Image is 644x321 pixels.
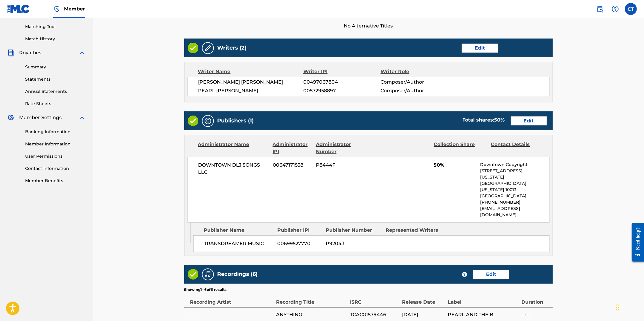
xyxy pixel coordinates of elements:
[462,44,498,53] a: Edit
[198,68,304,75] div: Writer Name
[184,287,227,292] p: Showing 1 - 6 of 6 results
[25,153,86,159] a: User Permissions
[316,141,369,155] div: Administrator Number
[448,311,518,318] span: PEARL AND THE B
[25,24,86,30] a: Matching Tool
[198,141,268,155] div: Administrator Name
[217,271,258,278] h5: Recordings (6)
[7,4,30,13] img: MLC Logo
[278,240,322,247] span: 00699527770
[434,162,476,169] span: 50%
[480,168,549,174] p: [STREET_ADDRESS],
[204,227,273,234] div: Publisher Name
[326,240,381,247] span: P9204J
[25,88,86,95] a: Annual Statements
[25,178,86,184] a: Member Benefits
[350,292,399,306] div: ISRC
[303,68,381,75] div: Writer IPI
[448,292,518,306] div: Label
[616,298,619,316] div: Drag
[473,270,509,279] a: Edit
[614,292,644,321] iframe: Chat Widget
[25,165,86,172] a: Contact Information
[188,43,198,53] img: Valid
[25,129,86,135] a: Banking Information
[627,218,644,266] iframe: Resource Center
[511,116,547,125] a: Edit
[25,76,86,82] a: Statements
[190,311,273,318] span: --
[25,101,86,107] a: Rate Sheets
[19,49,41,56] span: Royalties
[25,36,86,42] a: Match History
[625,3,637,15] div: User Menu
[276,311,347,318] span: ANYTHING
[217,44,247,51] h5: Writers (2)
[198,162,269,176] span: DOWNTOWN DLJ SONGS LLC
[53,5,60,13] img: Top Rightsholder
[462,272,467,277] span: ?
[198,87,304,94] span: PEARL [PERSON_NAME]
[480,199,549,205] p: [PHONE_NUMBER]
[204,117,211,125] img: Publishers
[402,311,445,318] span: [DATE]
[303,79,380,86] span: 00497067804
[434,141,486,155] div: Collection Share
[350,311,399,318] span: TCACG1579446
[480,193,549,199] p: [GEOGRAPHIC_DATA]
[78,49,86,56] img: expand
[7,114,14,121] img: Member Settings
[463,116,505,124] div: Total shares:
[303,87,380,94] span: 00572958897
[273,162,311,169] span: 00647171538
[273,141,311,155] div: Administrator IPI
[386,227,441,234] div: Represented Writers
[19,114,62,121] span: Member Settings
[190,292,273,306] div: Recording Artist
[316,162,369,169] span: P8444F
[204,240,273,247] span: TRANSDREAMER MUSIC
[78,114,86,121] img: expand
[277,227,321,234] div: Publisher IPI
[25,141,86,147] a: Member Information
[25,64,86,70] a: Summary
[184,22,553,30] span: No Alternative Titles
[198,79,304,86] span: [PERSON_NAME] [PERSON_NAME]
[596,5,603,13] img: search
[217,117,254,124] h5: Publishers (1)
[612,5,619,13] img: help
[491,141,543,155] div: Contact Details
[276,292,347,306] div: Recording Title
[381,68,451,75] div: Writer Role
[380,87,451,94] span: Composer/Author
[521,292,549,306] div: Duration
[609,3,621,15] div: Help
[480,205,549,218] p: [EMAIL_ADDRESS][DOMAIN_NAME]
[494,117,505,123] span: 50 %
[402,292,445,306] div: Release Date
[188,269,198,279] img: Valid
[204,44,211,52] img: Writers
[326,227,381,234] div: Publisher Number
[188,116,198,126] img: Valid
[480,174,549,193] p: [US_STATE][GEOGRAPHIC_DATA][US_STATE] 10013
[7,49,14,56] img: Royalties
[380,79,451,86] span: Composer/Author
[594,3,606,15] a: Public Search
[204,271,211,278] img: Recordings
[521,311,549,318] span: --:--
[64,5,85,12] span: Member
[480,162,549,168] p: Downtown Copyright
